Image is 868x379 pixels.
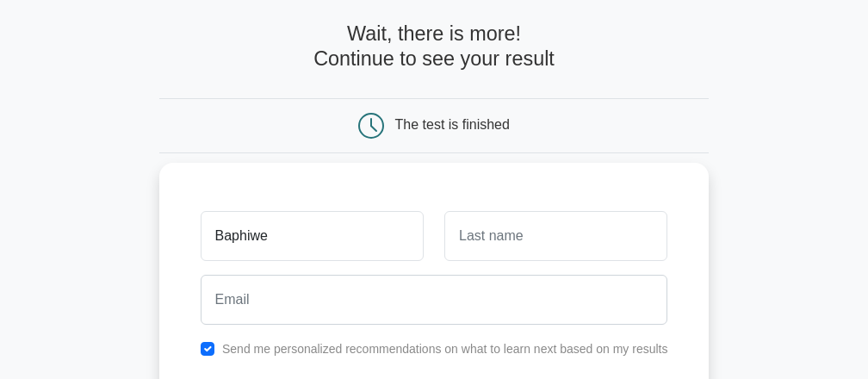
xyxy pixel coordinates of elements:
[201,211,424,261] input: First name
[395,117,510,132] div: The test is finished
[201,275,668,325] input: Email
[159,22,710,70] h4: Wait, there is more! Continue to see your result
[444,211,667,261] input: Last name
[222,342,668,356] label: Send me personalized recommendations on what to learn next based on my results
